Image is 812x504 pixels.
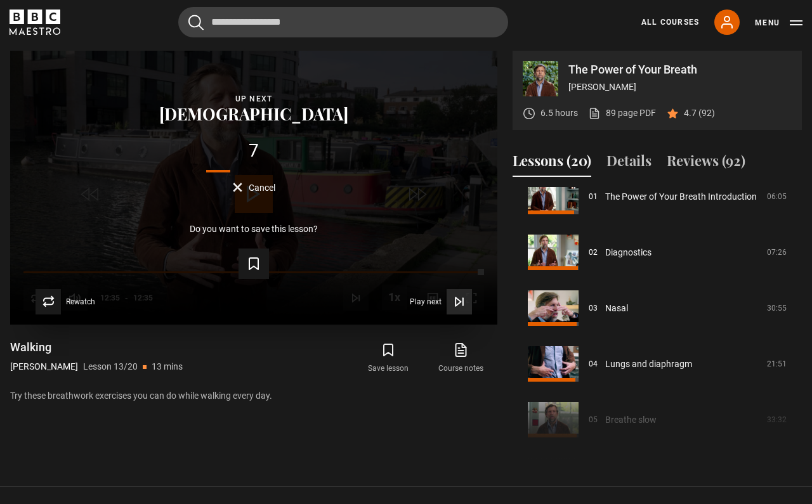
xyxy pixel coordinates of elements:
[30,142,477,160] div: 7
[10,389,497,403] p: Try these breathwork exercises you can do while walking every day.
[190,224,318,233] p: Do you want to save this lesson?
[667,150,745,177] button: Reviews (92)
[10,340,183,355] h1: Walking
[152,360,183,373] p: 13 mins
[606,150,652,177] button: Details
[188,15,204,30] button: Submit the search query
[755,16,802,29] button: Toggle navigation
[410,289,472,314] button: Play next
[10,360,78,373] p: [PERSON_NAME]
[178,7,508,37] input: Search
[540,107,578,120] p: 6.5 hours
[30,93,477,105] div: Up next
[66,298,95,306] span: Rewatch
[425,340,497,377] a: Course notes
[605,190,757,204] a: The Power of Your Breath Introduction
[605,246,652,259] a: Diagnostics
[352,340,424,377] button: Save lesson
[568,64,792,75] p: The Power of Your Breath
[684,107,715,120] p: 4.7 (92)
[155,105,352,123] button: [DEMOGRAPHIC_DATA]
[641,16,699,28] a: All Courses
[233,183,275,192] button: Cancel
[605,302,628,315] a: Nasal
[568,81,792,94] p: [PERSON_NAME]
[410,298,442,306] span: Play next
[10,51,497,325] video-js: Video Player
[605,358,692,371] a: Lungs and diaphragm
[513,150,591,177] button: Lessons (20)
[249,183,275,192] span: Cancel
[36,289,95,314] button: Rewatch
[10,10,60,35] svg: BBC Maestro
[588,107,656,120] a: 89 page PDF
[83,360,138,373] p: Lesson 13/20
